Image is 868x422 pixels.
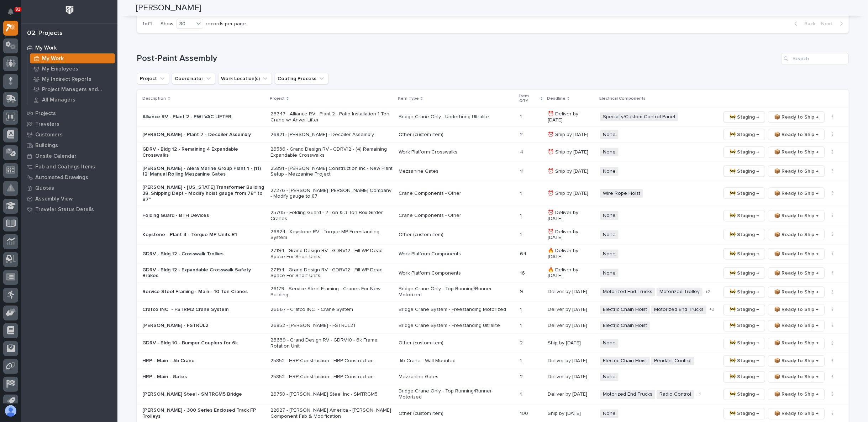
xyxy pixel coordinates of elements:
button: 📦 Ready to Ship → [768,129,825,140]
span: 🚧 Staging → [730,373,759,381]
button: 🚧 Staging → [724,320,765,332]
p: Ship by [DATE] [548,340,594,347]
p: 1 [520,306,524,313]
span: 📦 Ready to Ship → [774,306,819,314]
tr: GDRV - Bldg 12 - Crosswalk Trollies27194 - Grand Design RV - GDRV12 - Fill WP Dead Space For Shor... [137,244,849,264]
p: 25852 - HRP Construction - HRP Construction [270,374,393,380]
a: My Indirect Reports [27,74,117,84]
p: 26179 - Service Steel Framing - Cranes For New Building [270,286,393,298]
p: Crafco INC - FSTRM2 Crane System [143,307,265,313]
p: Fab and Coatings Items [35,164,95,170]
p: 27194 - Grand Design RV - GDRV12 - Fill WP Dead Space For Short Units [270,267,393,279]
span: None [600,339,619,348]
span: Next [821,21,837,27]
p: ⏰ Ship by [DATE] [548,168,594,174]
p: 4 [520,148,525,155]
button: 📦 Ready to Ship → [768,210,825,222]
a: Automated Drawings [21,172,117,183]
p: 9 [520,288,525,295]
p: GDRV - Bldg 12 - Expandable Crosswalk Safety Brakes [143,267,265,279]
p: Folding Guard - BTH Devices [143,213,265,219]
a: My Work [21,42,117,53]
tr: HRP - Main - Gates25852 - HRP Construction - HRP ConstructionMezzanine Gates22 Deliver by [DATE]N... [137,369,849,385]
span: 🚧 Staging → [730,390,759,399]
a: All Managers [27,95,117,105]
button: 📦 Ready to Ship → [768,304,825,316]
p: Item QTY [520,92,539,105]
button: 🚧 Staging → [724,287,765,298]
span: 🚧 Staging → [730,250,759,258]
div: 30 [177,20,194,28]
a: Travelers [21,119,117,129]
span: 📦 Ready to Ship → [774,167,819,176]
tr: HRP - Main - Jib Crane25852 - HRP Construction - HRP ConstructionJib Crane - Wall Mounted11 Deliv... [137,353,849,369]
tr: [PERSON_NAME] - Plant 7 - Decoiler Assembly26821 - [PERSON_NAME] - Decoiler AssemblyOther (custom... [137,127,849,143]
p: Work Platform Crosswalks [399,149,514,155]
p: 25852 - HRP Construction - HRP Construction [270,358,393,364]
span: 🚧 Staging → [730,212,759,220]
button: 📦 Ready to Ship → [768,188,825,199]
p: 1 of 1 [137,15,158,33]
p: Crane Components - Other [399,213,514,219]
p: Crane Components - Other [399,191,514,197]
tr: GDRV - Bldg 10 - Bumper Couplers for 6k26639 - Grand Design RV - GDRV10 - 6k Frame Rotation UnitO... [137,334,849,353]
p: Description [143,95,166,103]
p: Keystone - Plant 4 - Torque MP Units R1 [143,232,265,238]
p: Travelers [35,121,59,127]
p: 2 [520,339,525,347]
p: Quotes [35,185,54,192]
p: Deliver by [DATE] [548,392,594,398]
p: Deliver by [DATE] [548,289,594,295]
p: 26667 - Crafco INC - Crane System [270,307,393,313]
span: Wire Rope Hoist [600,189,643,198]
p: Other (custom item) [399,232,514,238]
a: Project Managers and Engineers [27,84,117,94]
button: 🚧 Staging → [724,355,765,367]
p: ⏰ Deliver by [DATE] [548,210,594,222]
span: 📦 Ready to Ship → [774,269,819,277]
span: 📦 Ready to Ship → [774,113,819,121]
p: 1 [520,211,524,219]
span: Pendant Control [651,357,694,366]
button: 🚧 Staging → [724,129,765,140]
p: 27276 - [PERSON_NAME] [PERSON_NAME] Company - Modify gauge to 87 [270,188,393,200]
tr: [PERSON_NAME] - FSTRUL226852 - [PERSON_NAME] - FSTRUL2TBridge Crane System - Freestanding Ultrali... [137,318,849,334]
span: 📦 Ready to Ship → [774,390,819,399]
p: Project [270,95,285,103]
span: 📦 Ready to Ship → [774,189,819,198]
span: 🚧 Staging → [730,230,759,239]
tr: Folding Guard - BTH Devices25705 - Folding Guard - 2 Ton & 3 Ton Box Girder CranesCrane Component... [137,206,849,225]
span: Electric Chain Hoist [600,306,650,314]
button: 🚧 Staging → [724,267,765,279]
p: ⏰ Ship by [DATE] [548,132,594,138]
p: 11 [520,167,525,174]
button: 📦 Ready to Ship → [768,408,825,420]
button: Back [789,21,819,27]
button: 📦 Ready to Ship → [768,389,825,400]
p: Deliver by [DATE] [548,374,594,380]
button: 🚧 Staging → [724,248,765,260]
p: [PERSON_NAME] Steel - SMTRGM5 Bridge [143,392,265,398]
p: ⏰ Deliver by [DATE] [548,111,594,123]
p: Deliver by [DATE] [548,358,594,364]
p: GDRV - Bldg 10 - Bumper Couplers for 6k [143,340,265,347]
p: Work Platform Components [399,251,514,257]
p: My Employees [42,66,78,72]
span: 🚧 Staging → [730,306,759,314]
span: 🚧 Staging → [730,130,759,139]
p: [PERSON_NAME] - Plant 7 - Decoiler Assembly [143,132,265,138]
button: 🚧 Staging → [724,166,765,177]
p: 22627 - [PERSON_NAME] America - [PERSON_NAME] Component Fab & Modification [270,408,393,420]
span: Motorized Trolley [657,288,703,297]
span: + 2 [705,290,710,295]
div: Notifications81 [9,9,18,20]
span: 📦 Ready to Ship → [774,410,819,418]
p: Other (custom item) [399,132,514,138]
button: 🚧 Staging → [724,338,765,349]
button: Notifications [3,4,18,19]
a: My Employees [27,64,117,74]
button: 🚧 Staging → [724,111,765,123]
p: 81 [16,7,20,12]
a: Customers [21,129,117,140]
span: 📦 Ready to Ship → [774,373,819,381]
